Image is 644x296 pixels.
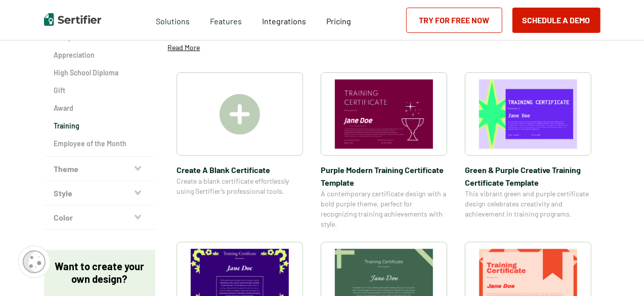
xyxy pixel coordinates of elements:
[593,247,644,296] iframe: Chat Widget
[54,50,145,60] a: Appreciation
[326,14,351,26] a: Pricing
[262,14,306,26] a: Integrations
[44,13,101,26] img: Sertifier | Digital Credentialing Platform
[512,8,600,33] button: Schedule a Demo
[321,163,447,189] span: Purple Modern Training Certificate Template
[23,250,46,273] img: Cookie Popup Icon
[168,43,200,53] p: Read More
[54,260,145,285] p: Want to create your own design?
[54,103,145,113] a: Award
[156,14,190,26] span: Solutions
[44,157,155,181] button: Theme
[210,14,242,26] span: Features
[335,79,433,149] img: Purple Modern Training Certificate Template
[44,205,155,230] button: Color
[479,79,577,149] img: Green & Purple Creative Training Certificate Template
[465,163,591,189] span: Green & Purple Creative Training Certificate Template
[321,189,447,229] span: A contemporary certificate design with a bold purple theme, perfect for recognizing training achi...
[465,72,591,229] a: Green & Purple Creative Training Certificate TemplateGreen & Purple Creative Training Certificate...
[177,176,303,196] span: Create a blank certificate effortlessly using Sertifier’s professional tools.
[465,189,591,219] span: This vibrant green and purple certificate design celebrates creativity and achievement in trainin...
[321,72,447,229] a: Purple Modern Training Certificate TemplatePurple Modern Training Certificate TemplateA contempor...
[406,8,502,33] a: Try for Free Now
[326,16,351,26] span: Pricing
[262,16,306,26] span: Integrations
[220,94,260,135] img: Create A Blank Certificate
[177,163,303,176] span: Create A Blank Certificate
[54,68,145,78] a: High School Diploma
[54,121,145,131] a: Training
[54,86,145,96] a: Gift
[44,181,155,205] button: Style
[54,139,145,149] a: Employee of the Month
